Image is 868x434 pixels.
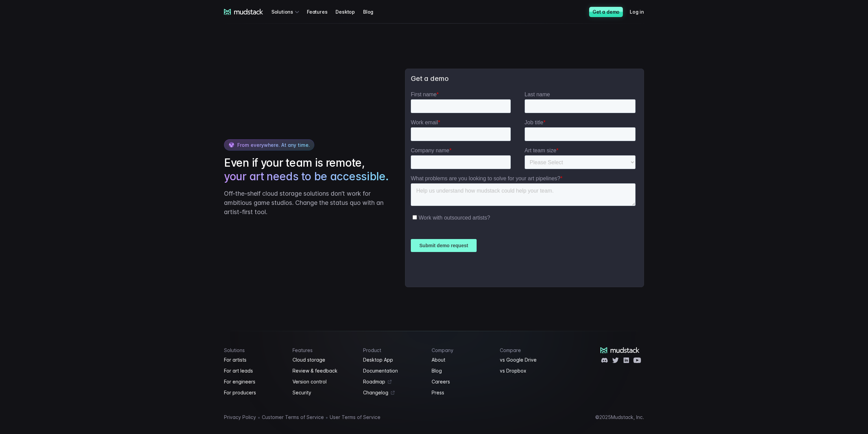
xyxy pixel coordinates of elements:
[363,367,423,375] a: Documentation
[500,367,560,375] a: vs Dropbox
[224,389,284,397] a: For producers
[224,347,284,353] h4: Solutions
[293,367,355,375] a: Review & feedback
[325,414,328,421] span: •
[224,189,391,216] p: Off-the-shelf cloud storage solutions don’t work for ambitious game studios. Change the status qu...
[224,9,263,15] a: mudstack logo
[293,378,355,386] a: Version control
[237,142,310,148] span: From everywhere. At any time.
[271,5,301,18] div: Solutions
[224,413,256,421] a: Privacy Policy
[411,91,638,281] iframe: Form 5
[595,415,644,420] div: © 2025 Mudstack, Inc.
[363,378,423,386] a: Roadmap
[224,156,391,183] h2: Even if your team is remote,
[330,413,380,421] a: User Terms of Service
[432,347,492,353] h4: Company
[411,74,638,83] h3: Get a demo
[224,367,284,375] a: For art leads
[224,356,284,364] a: For artists
[363,5,381,18] a: Blog
[432,378,492,386] a: Careers
[500,356,560,364] a: vs Google Drive
[600,347,640,353] a: mudstack logo
[224,170,388,183] span: your art needs to be accessible.
[257,414,260,421] span: •
[432,356,492,364] a: About
[432,389,492,397] a: Press
[363,347,423,353] h4: Product
[630,5,652,18] a: Log in
[589,7,623,17] a: Get a demo
[293,347,355,353] h4: Features
[262,413,324,421] a: Customer Terms of Service
[293,389,355,397] a: Security
[500,347,560,353] h4: Compare
[293,356,355,364] a: Cloud storage
[432,367,492,375] a: Blog
[224,378,284,386] a: For engineers
[363,389,423,397] a: Changelog
[307,5,335,18] a: Features
[335,5,363,18] a: Desktop
[363,356,423,364] a: Desktop App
